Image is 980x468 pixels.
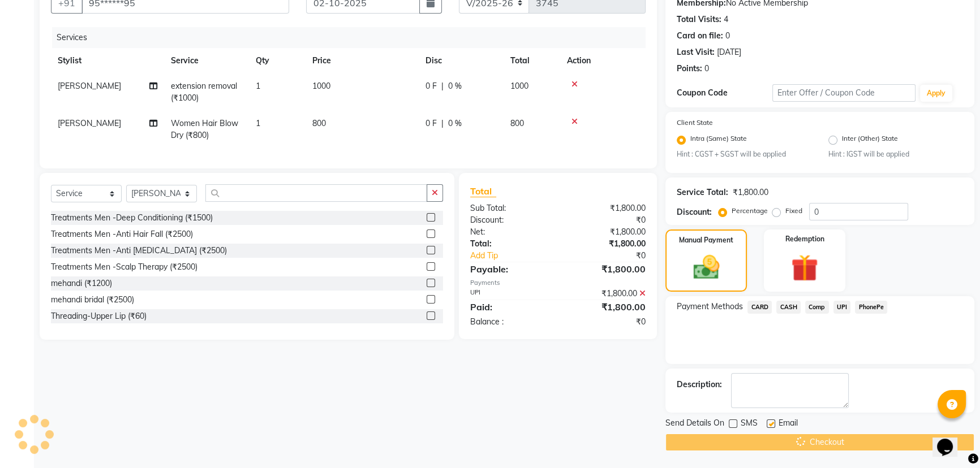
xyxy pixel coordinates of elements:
div: Treatments Men -Anti [MEDICAL_DATA] (₹2500) [51,245,227,257]
span: 0 F [425,80,437,92]
div: Treatments Men -Anti Hair Fall (₹2500) [51,228,193,240]
div: Net: [462,226,558,238]
th: Service [164,48,249,73]
div: ₹1,800.00 [733,187,768,198]
div: ₹1,800.00 [558,202,654,214]
div: Coupon Code [677,87,772,99]
span: 1000 [312,81,330,91]
div: 0 [704,63,709,75]
div: Sub Total: [462,202,558,214]
div: ₹1,800.00 [558,288,654,300]
span: 1 [256,81,260,91]
small: Hint : IGST will be applied [828,149,963,159]
span: CASH [776,301,801,314]
span: Women Hair Blow Dry (₹800) [171,118,238,140]
div: Balance : [462,316,558,328]
div: mehandi (₹1200) [51,278,112,289]
div: Paid: [462,300,558,314]
span: 800 [312,118,326,128]
div: [DATE] [717,46,741,58]
div: ₹1,800.00 [558,262,654,276]
label: Manual Payment [679,235,733,245]
div: 0 [725,30,730,42]
div: Total: [462,238,558,250]
div: Treatments Men -Scalp Therapy (₹2500) [51,261,197,273]
span: | [441,80,444,92]
div: 4 [724,14,728,25]
span: PhonePe [855,301,887,314]
div: Threading-Upper Lip (₹60) [51,310,147,322]
span: 1 [256,118,260,128]
span: extension removal (₹1000) [171,81,237,103]
span: CARD [747,301,772,314]
img: _gift.svg [783,251,827,285]
span: Total [470,185,496,197]
label: Fixed [785,206,802,216]
div: Total Visits: [677,14,721,25]
span: Email [779,417,798,431]
div: Discount: [462,214,558,226]
div: UPI [462,288,558,300]
img: _cash.svg [685,252,728,282]
div: ₹1,800.00 [558,238,654,250]
span: 0 % [448,118,462,129]
input: Search or Scan [205,184,427,202]
th: Qty [249,48,306,73]
span: 800 [510,118,524,128]
span: SMS [741,417,758,431]
div: ₹1,800.00 [558,300,654,314]
th: Total [504,48,560,73]
div: Payable: [462,262,558,276]
input: Enter Offer / Coupon Code [772,84,915,102]
iframe: chat widget [932,423,969,457]
div: Points: [677,63,702,75]
div: Card on file: [677,30,723,42]
span: 1000 [510,81,528,91]
div: Discount: [677,206,712,218]
div: Description: [677,379,722,391]
small: Hint : CGST + SGST will be applied [677,149,811,159]
span: | [441,118,444,129]
span: Comp [805,301,829,314]
div: Service Total: [677,187,728,198]
div: Services [52,27,654,48]
span: [PERSON_NAME] [58,118,121,128]
span: [PERSON_NAME] [58,81,121,91]
span: Send Details On [665,417,724,431]
label: Intra (Same) State [690,133,747,147]
a: Add Tip [462,250,574,262]
label: Inter (Other) State [842,133,898,147]
span: 0 F [425,118,437,129]
div: Last Visit: [677,46,715,58]
th: Action [560,48,646,73]
label: Redemption [785,234,824,244]
label: Percentage [732,206,768,216]
div: Treatments Men -Deep Conditioning (₹1500) [51,212,213,224]
span: UPI [833,301,851,314]
div: ₹0 [558,316,654,328]
span: Payment Methods [677,301,743,313]
th: Stylist [51,48,164,73]
div: ₹0 [574,250,654,262]
button: Apply [920,85,952,102]
div: ₹0 [558,214,654,226]
div: ₹1,800.00 [558,226,654,238]
label: Client State [677,118,713,128]
th: Disc [419,48,504,73]
div: mehandi bridal (₹2500) [51,294,134,306]
th: Price [306,48,419,73]
span: 0 % [448,80,462,92]
div: Payments [470,278,646,288]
